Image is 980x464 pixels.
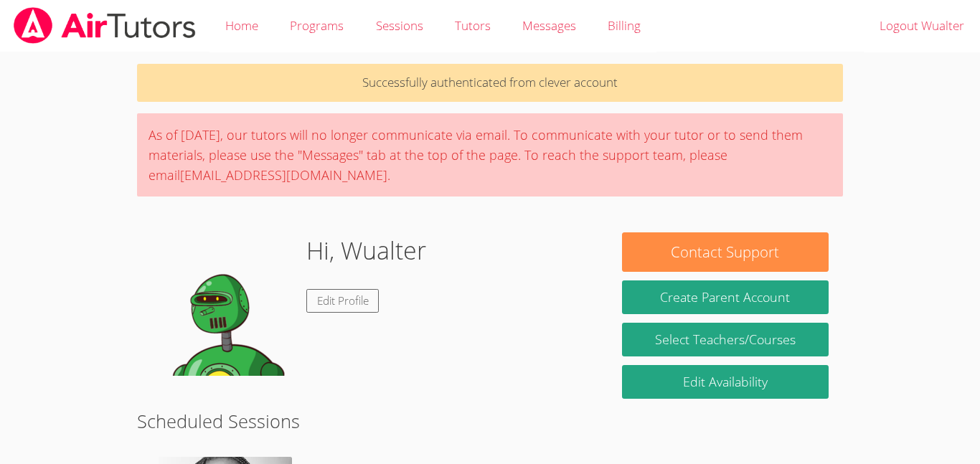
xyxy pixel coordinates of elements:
[622,232,829,272] button: Contact Support
[622,323,829,356] a: Select Teachers/Courses
[137,113,843,197] div: As of [DATE], our tutors will no longer communicate via email. To communicate with your tutor or ...
[306,232,426,269] h1: Hi, Wualter
[151,232,295,376] img: default.png
[12,7,197,44] img: airtutors_banner-c4298cdbf04f3fff15de1276eac7730deb9818008684d7c2e4769d2f7ddbe033.png
[522,17,576,34] span: Messages
[306,289,380,313] a: Edit Profile
[137,407,843,435] h2: Scheduled Sessions
[137,64,843,102] p: Successfully authenticated from clever account
[622,280,829,314] button: Create Parent Account
[622,365,829,399] a: Edit Availability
